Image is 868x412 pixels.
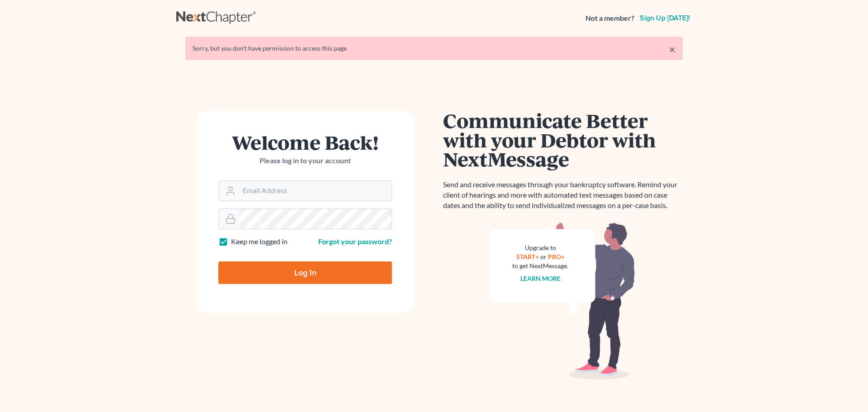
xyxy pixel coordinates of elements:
input: Log In [218,261,392,284]
label: Keep me logged in [231,237,288,247]
a: Learn more [520,275,561,282]
img: nextmessage_bg-59042aed3d76b12b5cd301f8e5b87938c9018125f34e5fa2b7a6b67550977c72.svg [491,222,635,380]
h1: Welcome Back! [218,133,392,152]
a: START+ [516,253,539,260]
a: × [669,44,675,55]
h1: Communicate Better with your Debtor with NextMessage [443,111,683,169]
a: Forgot your password? [318,237,392,246]
strong: Not a member? [585,13,634,24]
div: to get NextMessage. [512,261,568,270]
p: Please log in to your account [218,156,392,166]
input: Email Address [239,181,392,201]
span: or [540,253,547,260]
a: Sign up [DATE]! [638,14,692,22]
a: PRO+ [548,253,565,260]
div: Sorry, but you don't have permission to access this page [193,44,675,53]
div: Upgrade to [512,243,568,252]
p: Send and receive messages through your bankruptcy software. Remind your client of hearings and mo... [443,180,683,211]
